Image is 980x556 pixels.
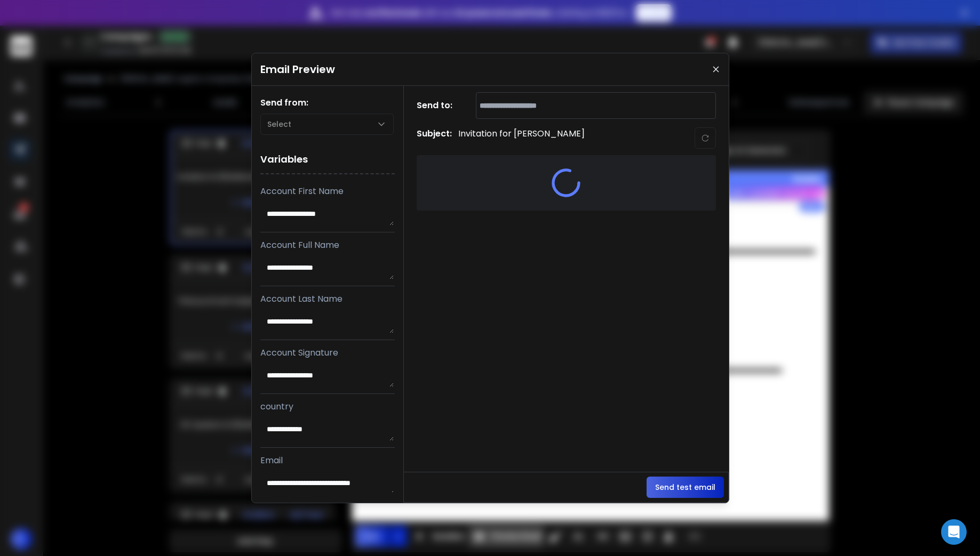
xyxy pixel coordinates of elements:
[417,99,459,112] h1: Send to:
[260,185,395,198] p: Account First Name
[417,127,452,149] h1: Subject:
[458,127,585,149] p: Invitation for [PERSON_NAME]
[260,96,395,109] h1: Send from:
[647,477,724,498] button: Send test email
[260,239,395,252] p: Account Full Name
[941,519,967,545] div: Open Intercom Messenger
[260,400,395,413] p: country
[260,293,395,305] p: Account Last Name
[260,347,395,359] p: Account Signature
[260,146,395,174] h1: Variables
[260,62,335,77] h1: Email Preview
[260,454,395,467] p: Email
